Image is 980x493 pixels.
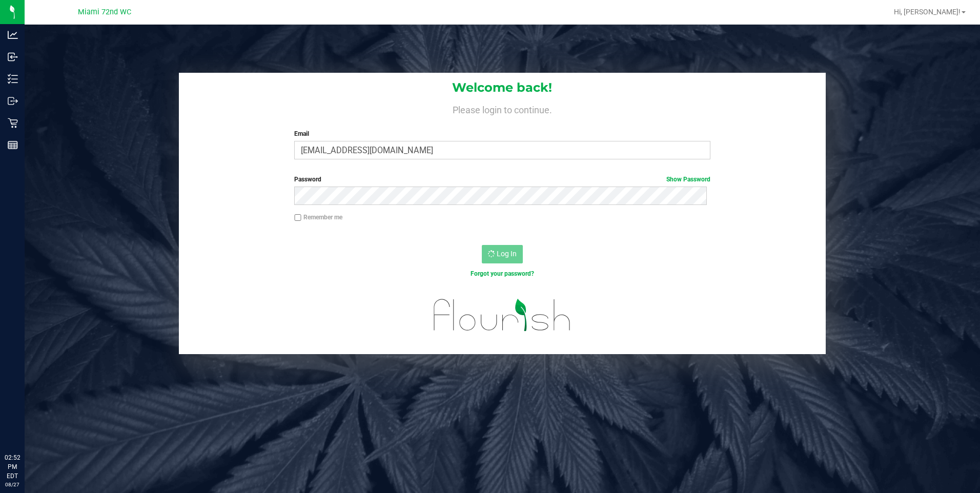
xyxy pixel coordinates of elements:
a: Forgot your password? [471,270,534,277]
inline-svg: Reports [8,140,18,150]
span: Miami 72nd WC [78,8,131,16]
label: Email [294,129,710,138]
span: Hi, [PERSON_NAME]! [894,8,961,16]
label: Remember me [294,213,342,222]
inline-svg: Retail [8,118,18,128]
a: Show Password [666,176,710,183]
button: Log In [482,245,523,263]
h4: Please login to continue. [179,102,826,115]
inline-svg: Inbound [8,52,18,62]
p: 02:52 PM EDT [5,453,20,481]
inline-svg: Outbound [8,96,18,106]
span: Log In [497,250,517,258]
p: 08/27 [5,481,20,488]
input: Remember me [294,214,301,221]
span: Password [294,176,321,183]
inline-svg: Analytics [8,30,18,40]
img: flourish_logo.svg [421,289,583,341]
h1: Welcome back! [179,81,826,94]
inline-svg: Inventory [8,74,18,84]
